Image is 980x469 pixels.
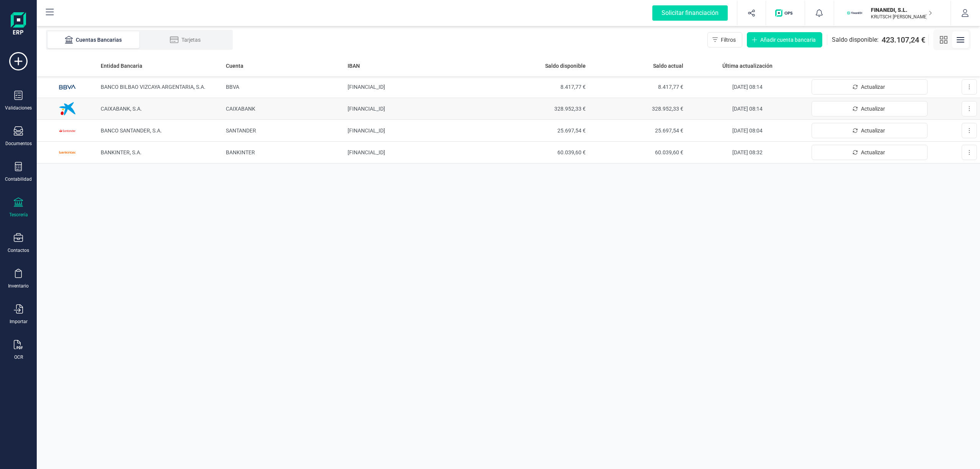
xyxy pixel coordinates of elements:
span: SANTANDER [226,127,256,134]
div: Inventario [8,283,29,289]
span: [DATE] 08:32 [732,149,763,155]
img: Logo de OPS [775,9,795,17]
div: Cuentas Bancarias [63,36,124,44]
button: Actualizar [812,79,928,95]
span: Última actualización [722,62,773,70]
button: Actualizar [812,123,928,138]
div: OCR [14,354,23,360]
img: Imagen de BANCO BILBAO VIZCAYA ARGENTARIA, S.A. [56,75,79,98]
span: BANKINTER, S.A. [101,149,142,155]
div: Tarjetas [155,36,216,44]
td: [FINANCIAL_ID] [345,142,491,163]
span: Saldo actual [653,62,683,70]
button: Actualizar [812,101,928,116]
td: [FINANCIAL_ID] [345,98,491,120]
td: [FINANCIAL_ID] [345,120,491,142]
p: FINANEDI, S.L. [871,6,932,14]
span: 25.697,54 € [494,127,586,134]
div: Documentos [5,141,32,147]
span: 8.417,77 € [592,83,683,91]
span: CAIXABANK [226,106,255,112]
span: Cuenta [226,62,243,70]
span: Saldo disponible: [832,35,879,44]
div: Contactos [8,247,29,253]
span: CAIXABANK, S.A. [101,106,142,112]
button: Filtros [707,32,742,47]
span: Actualizar [861,127,885,134]
span: Añadir cuenta bancaria [760,36,816,44]
span: BBVA [226,84,239,90]
span: [DATE] 08:04 [732,127,763,134]
span: 25.697,54 € [592,127,683,134]
span: BANCO BILBAO VIZCAYA ARGENTARIA, S.A. [101,84,206,90]
img: Imagen de CAIXABANK, S.A. [56,97,79,120]
span: 423.107,24 € [882,34,925,45]
img: Imagen de BANKINTER, S.A. [56,141,79,164]
span: Actualizar [861,149,885,156]
td: [FINANCIAL_ID] [345,76,491,98]
button: Añadir cuenta bancaria [747,32,822,47]
p: KRUTSCH [PERSON_NAME] [871,14,932,20]
div: Contabilidad [5,176,32,182]
span: Actualizar [861,83,885,91]
span: Entidad Bancaria [101,62,142,70]
span: Filtros [721,36,736,44]
span: BANKINTER [226,149,255,155]
span: Saldo disponible [545,62,586,70]
button: Solicitar financiación [643,1,737,25]
span: 60.039,60 € [494,149,586,156]
div: Validaciones [5,105,32,111]
span: BANCO SANTANDER, S.A. [101,127,162,134]
button: Logo de OPS [771,1,800,25]
span: Actualizar [861,105,885,113]
span: [DATE] 08:14 [732,84,763,90]
span: IBAN [348,62,360,70]
div: Importar [10,319,28,325]
img: Imagen de BANCO SANTANDER, S.A. [56,119,79,142]
button: FIFINANEDI, S.L.KRUTSCH [PERSON_NAME] [843,1,941,25]
button: Actualizar [812,145,928,160]
div: Solicitar financiación [652,5,728,21]
span: [DATE] 08:14 [732,106,763,112]
span: 8.417,77 € [494,83,586,91]
div: Tesorería [9,212,28,218]
span: 328.952,33 € [592,105,683,113]
span: 60.039,60 € [592,149,683,156]
span: 328.952,33 € [494,105,586,113]
img: Logo Finanedi [11,12,26,37]
img: FI [846,5,863,21]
